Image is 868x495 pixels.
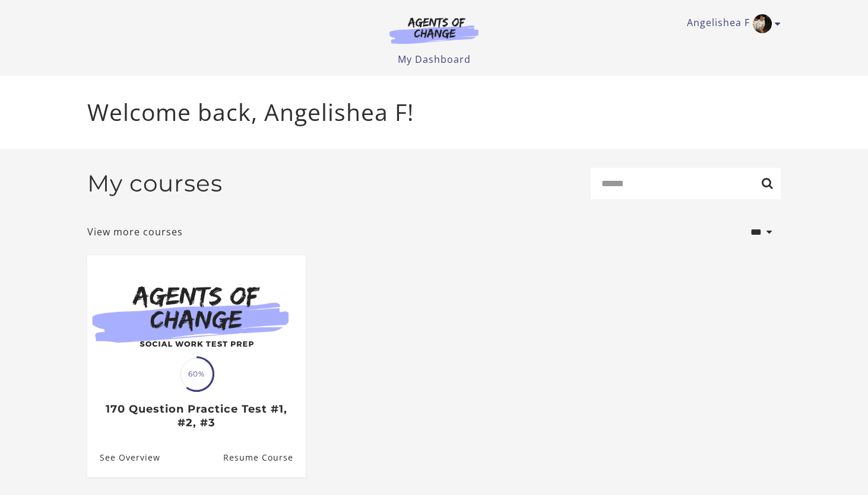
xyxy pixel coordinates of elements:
[87,170,223,197] h2: My courses
[398,53,471,66] a: My Dashboard
[180,358,213,390] span: 60%
[223,439,306,477] a: 170 Question Practice Test #1, #2, #3: Resume Course
[687,14,775,33] a: Toggle menu
[377,17,491,44] img: Agents of Change Logo
[87,95,781,130] p: Welcome back, Angelishea F!
[87,225,183,239] a: View more courses
[100,403,293,429] h3: 170 Question Practice Test #1, #2, #3
[87,439,160,477] a: 170 Question Practice Test #1, #2, #3: See Overview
